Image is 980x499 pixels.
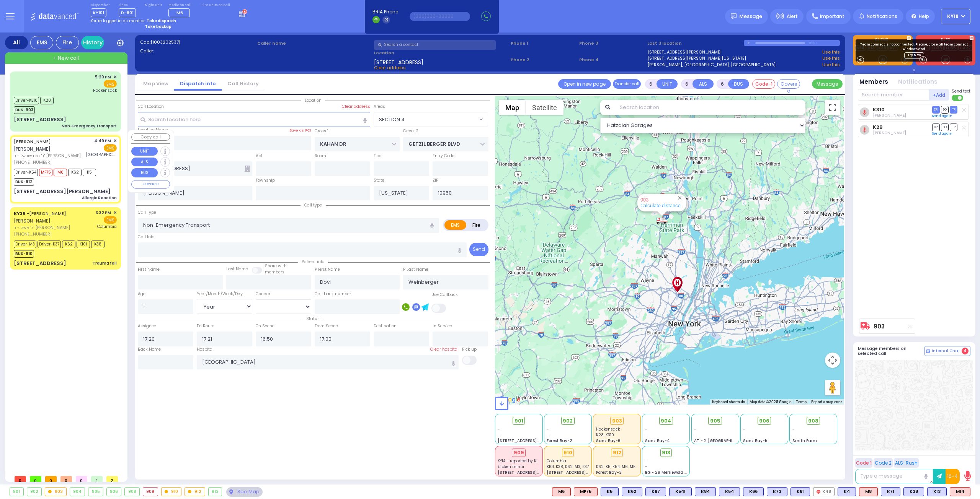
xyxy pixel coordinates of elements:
label: State [374,177,384,184]
a: Send again [932,114,952,118]
img: message.svg [731,13,737,19]
span: EMS [104,144,117,152]
span: 5:20 PM [95,74,111,80]
span: - [498,426,500,432]
span: members [265,269,284,275]
span: Send text [952,88,970,94]
label: KJ EMS... [853,38,913,43]
label: Cad: [140,39,255,46]
a: [STREET_ADDRESS][PERSON_NAME][US_STATE] [647,55,746,62]
span: K28 [40,97,54,104]
label: Back Home [138,346,161,353]
label: Clear address [342,104,370,110]
small: Share with [265,263,287,269]
input: Search a contact [374,40,496,50]
span: 0 [45,476,57,482]
span: 0 [30,476,41,482]
button: Transfer call [613,79,641,89]
div: 913 [209,488,222,496]
span: - [743,426,745,432]
span: - [547,426,549,432]
button: Close [676,194,683,202]
label: Dispatcher [91,3,110,8]
div: ALS [574,487,598,496]
button: Drag Pegman onto the map to open Street View [825,380,840,395]
div: K71 [881,487,900,496]
button: ALS [693,79,714,89]
label: Medic on call [168,3,193,8]
div: [STREET_ADDRESS] [14,260,66,267]
a: Send again [932,131,952,136]
span: 905 [710,417,720,425]
label: Cross 1 [315,128,328,134]
div: [STREET_ADDRESS] [14,116,66,124]
span: [STREET_ADDRESS][PERSON_NAME] [498,470,570,475]
div: EMS [30,36,53,49]
button: +Add [929,89,949,101]
img: comment-alt.png [926,349,930,353]
div: BLS [669,487,692,496]
button: Map camera controls [825,353,840,368]
span: - [694,432,696,438]
span: Driver-M3 [14,241,36,248]
label: Call Location [138,104,164,110]
span: - [743,432,745,438]
div: BLS [791,487,810,496]
label: Floor [374,153,383,159]
span: TR [950,106,957,113]
div: K87 [645,487,666,496]
div: K84 [695,487,716,496]
div: M6 [552,487,571,496]
span: 1 [91,476,103,482]
span: BUS-912 [14,178,34,186]
span: Notifications [867,13,897,20]
span: Help [919,13,929,20]
span: K62 [62,241,75,248]
span: SECTION 4 [379,116,405,124]
div: BLS [622,487,642,496]
span: K62, K5, K54, M6, MF75 [596,464,640,470]
span: [PERSON_NAME] [14,146,51,152]
a: 903 [874,323,885,329]
span: K101, K38, K62, M3, K37 [547,464,589,470]
div: MF75 [574,487,598,496]
span: Chaim Dovid Mendlowitz [873,130,906,136]
label: Fire [466,220,487,230]
button: BUS [728,79,749,89]
span: [1003202537] [150,39,180,45]
a: Open this area in Google Maps (opens a new window) [497,395,522,405]
span: Hackensack [93,88,117,93]
a: 903 [640,197,648,203]
span: MF75 [39,169,52,176]
span: D-801 [119,8,136,17]
div: 912 [185,488,205,496]
span: Phone 1 [511,40,577,47]
span: Driver-K310 [14,97,39,104]
span: - [645,426,647,432]
strong: Take dispatch [147,18,176,24]
button: UNIT [131,147,158,156]
div: K5 [601,487,619,496]
div: 910 [562,449,574,457]
label: Call back number [315,291,351,297]
label: Location Name [138,127,168,133]
label: ZIP [433,177,438,184]
label: Areas [374,104,385,110]
button: COVERED [131,180,170,189]
span: BG - 29 Merriewold S. [645,470,688,475]
div: BLS [719,487,740,496]
span: Call type [301,202,326,208]
span: + New call [53,54,79,62]
span: Sanz Bay-5 [743,438,768,444]
div: M8 [859,487,878,496]
span: Phone 2 [511,57,577,63]
span: [STREET_ADDRESS] [374,59,423,65]
button: ALS-Rush [894,458,919,468]
button: Show street map [499,100,526,115]
label: Township [256,177,275,184]
span: [PHONE_NUMBER] [14,231,52,237]
span: DR [932,124,940,131]
div: K38 [903,487,924,496]
div: K81 [791,487,810,496]
a: Use this [822,62,840,68]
